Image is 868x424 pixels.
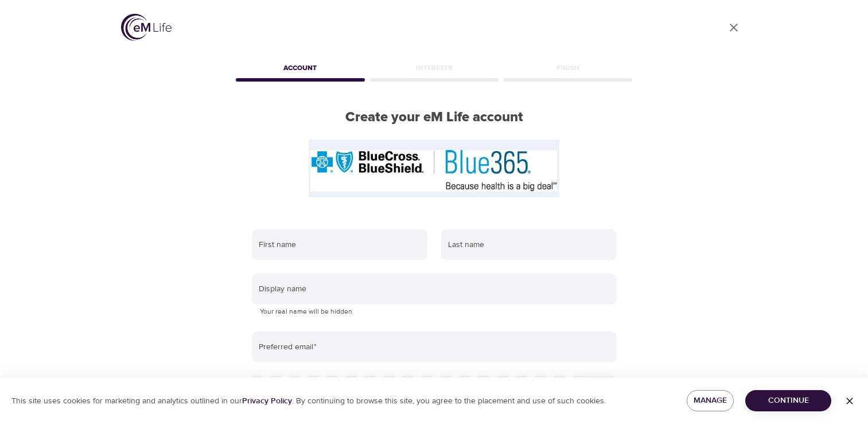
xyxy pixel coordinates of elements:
button: Continue [745,390,831,411]
button: Manage [687,390,734,411]
span: Continue [754,394,822,408]
h2: Create your eM Life account [233,109,635,126]
a: Privacy Policy [242,396,292,406]
p: Your real name will be hidden. [260,306,609,318]
span: Manage [696,394,725,408]
img: Blue365%20logo.JPG [309,140,559,197]
a: close [720,14,748,41]
img: logo [121,14,172,41]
